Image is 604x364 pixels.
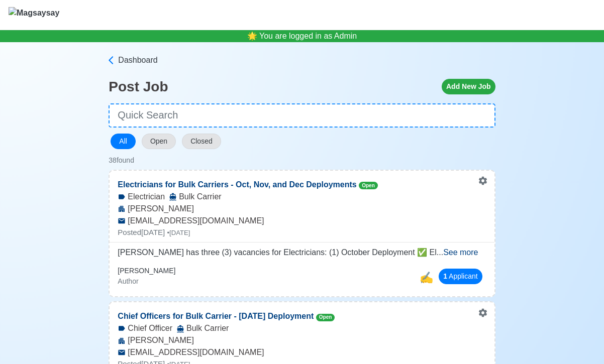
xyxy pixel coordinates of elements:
[8,1,60,30] button: Magsaysay
[169,191,221,203] div: Bulk Carrier
[110,171,385,191] p: Electricians for Bulk Carriers - Oct, Nov, and Dec Deployments
[167,229,190,236] small: • [DATE]
[109,103,495,128] input: Quick Search
[417,267,435,288] button: copy
[118,248,436,257] span: [PERSON_NAME] has three (3) vacancies for Electricians: (1) October Deployment ✅ El
[245,28,260,44] span: bell
[9,7,59,25] img: Magsaysay
[109,155,495,166] div: 38 found
[439,269,482,284] button: 1 Applicant
[110,227,494,238] div: Posted [DATE]
[118,277,138,285] small: Author
[110,346,494,358] div: [EMAIL_ADDRESS][DOMAIN_NAME]
[442,79,495,94] button: Add New Job
[110,215,494,227] div: [EMAIL_ADDRESS][DOMAIN_NAME]
[110,302,343,322] p: Chief Officers for Bulk Carrier - [DATE] Deployment
[118,54,157,66] span: Dashboard
[359,182,378,189] span: Open
[118,267,175,275] h6: [PERSON_NAME]
[176,322,229,334] div: Bulk Carrier
[110,334,494,346] div: [PERSON_NAME]
[128,191,165,203] span: Electrician
[316,314,335,321] span: Open
[110,203,494,215] div: [PERSON_NAME]
[420,271,433,284] span: copy
[142,134,176,149] button: Open
[182,134,221,149] button: Closed
[437,248,478,257] span: ...
[443,248,478,257] span: See more
[109,78,168,95] h3: Post Job
[443,272,447,280] span: 1
[128,322,172,334] span: Chief Officer
[106,54,495,66] a: Dashboard
[111,134,136,149] button: All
